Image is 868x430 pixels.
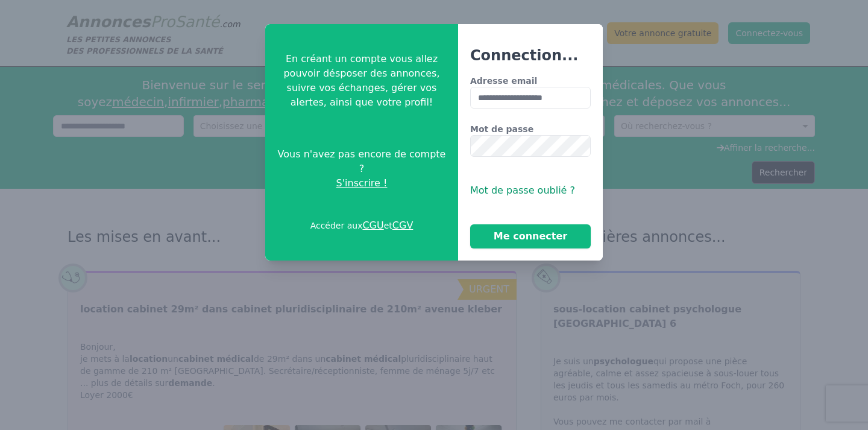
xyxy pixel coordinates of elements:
[392,220,414,231] a: CGV
[470,123,591,135] label: Mot de passe
[310,218,414,233] p: Accéder aux et
[275,147,448,176] span: Vous n'avez pas encore de compte ?
[470,75,591,87] label: Adresse email
[362,220,383,231] a: CGU
[470,185,575,196] span: Mot de passe oublié ?
[470,224,591,248] button: Me connecter
[470,46,591,65] h3: Connection...
[336,176,388,191] span: S'inscrire !
[275,52,448,110] p: En créant un compte vous allez pouvoir désposer des annonces, suivre vos échanges, gérer vos aler...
